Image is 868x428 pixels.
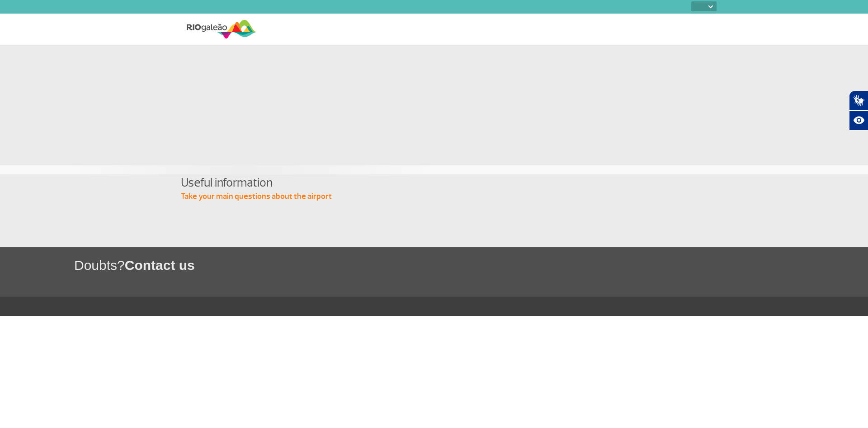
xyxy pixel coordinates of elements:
button: Abrir tradutor de língua de sinais. [849,91,868,111]
h1: Doubts? [74,256,868,274]
h4: Useful information [181,174,687,191]
span: Contact us [125,258,195,273]
button: Abrir recursos assistivos. [849,111,868,130]
div: Plugin de acessibilidade da Hand Talk. [849,91,868,130]
p: Take your main questions about the airport [181,191,687,202]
